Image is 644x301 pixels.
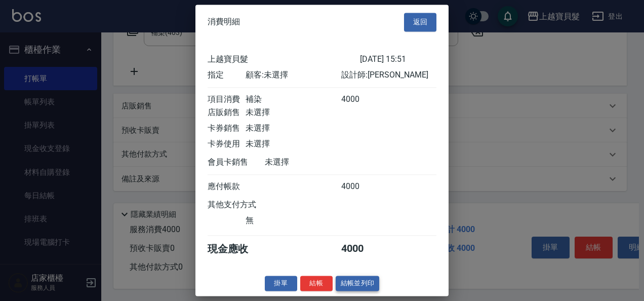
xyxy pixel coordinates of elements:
div: 無 [246,215,341,226]
div: 未選擇 [246,139,341,149]
div: 店販銷售 [208,107,246,118]
div: 未選擇 [246,107,341,118]
div: 卡券使用 [208,139,246,149]
div: 補染 [246,94,341,105]
div: 現金應收 [208,242,265,256]
button: 結帳 [300,276,333,291]
div: 指定 [208,70,246,81]
div: 4000 [341,94,379,105]
div: 設計師: [PERSON_NAME] [341,70,436,81]
div: 4000 [341,181,379,192]
div: 未選擇 [265,157,360,168]
div: 應付帳款 [208,181,246,192]
div: 其他支付方式 [208,200,284,210]
div: 未選擇 [246,123,341,134]
div: 卡券銷售 [208,123,246,134]
span: 消費明細 [208,17,240,27]
button: 結帳並列印 [336,276,380,291]
button: 返回 [404,13,436,31]
div: 會員卡銷售 [208,157,265,168]
div: 顧客: 未選擇 [246,70,341,81]
button: 掛單 [265,276,297,291]
div: 4000 [341,242,379,256]
div: 上越寶貝髮 [208,54,360,65]
div: [DATE] 15:51 [360,54,436,65]
div: 項目消費 [208,94,246,105]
